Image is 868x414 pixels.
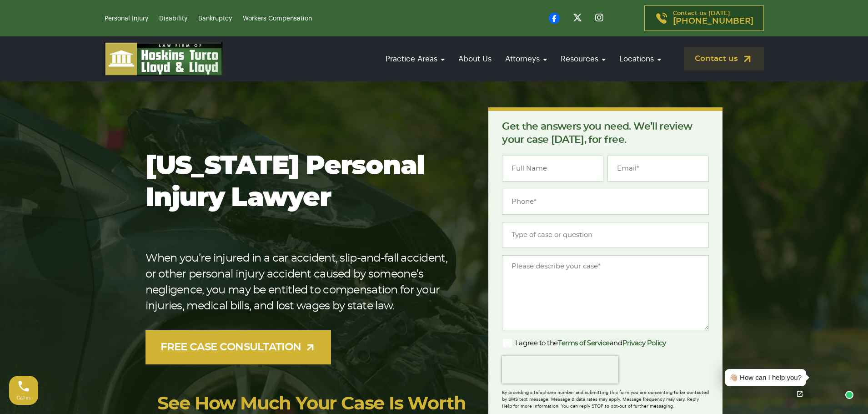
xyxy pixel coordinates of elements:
a: About Us [454,46,496,72]
input: Full Name [502,156,603,182]
label: I agree to the and [502,338,666,349]
img: arrow-up-right-light.svg [305,342,316,353]
p: When you’re injured in a car accident, slip-and-fall accident, or other personal injury accident ... [146,251,460,314]
span: Call us [17,395,31,400]
h1: [US_STATE] Personal Injury Lawyer [146,151,460,214]
p: Get the answers you need. We’ll review your case [DATE], for free. [502,120,709,146]
input: Phone* [502,189,709,215]
a: Personal Injury [105,15,148,22]
input: Email* [607,156,709,182]
span: [PHONE_NUMBER] [673,17,753,26]
div: 👋🏼 How can I help you? [729,373,802,383]
img: logo [105,42,223,76]
a: Locations [615,46,666,72]
a: Resources [556,46,610,72]
input: Type of case or question [502,222,709,248]
a: Disability [159,15,187,22]
a: Contact us [DATE][PHONE_NUMBER] [644,5,764,31]
div: By providing a telephone number and submitting this form you are consenting to be contacted by SM... [502,384,709,410]
p: Contact us [DATE] [673,10,753,26]
a: Contact us [684,47,764,71]
a: Attorneys [501,46,552,72]
a: Terms of Service [558,340,610,347]
iframe: reCAPTCHA [502,356,618,384]
a: Privacy Policy [622,340,666,347]
a: Open chat [790,384,809,404]
a: Practice Areas [381,46,449,72]
a: See How Much Your Case Is Worth [157,395,466,413]
a: Bankruptcy [198,15,232,22]
a: FREE CASE CONSULTATION [146,330,331,364]
a: Workers Compensation [243,15,312,22]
